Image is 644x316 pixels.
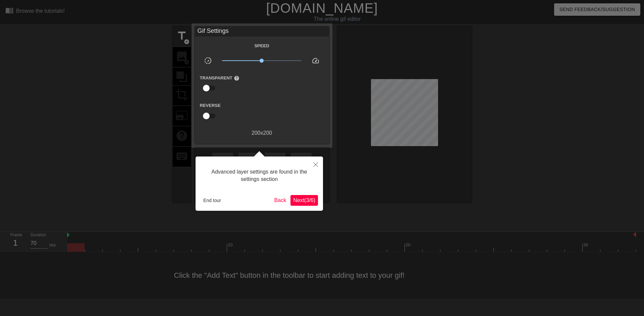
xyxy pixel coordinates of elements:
button: Next [290,195,318,206]
button: Close [308,156,323,172]
span: Next ( 3 / 6 ) [293,197,315,203]
button: Back [272,195,289,206]
button: End tour [201,195,224,205]
div: Advanced layer settings are found in the settings section [201,162,318,190]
